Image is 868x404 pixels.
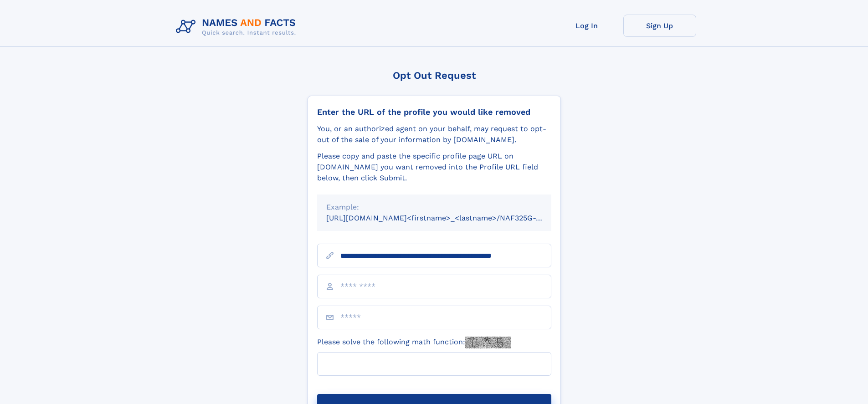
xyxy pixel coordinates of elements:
div: You, or an authorized agent on your behalf, may request to opt-out of the sale of your informatio... [317,123,551,145]
div: Example: [326,202,542,213]
a: Sign Up [623,15,696,37]
div: Opt Out Request [308,70,561,81]
a: Log In [550,15,623,37]
img: Logo Names and Facts [172,15,303,39]
div: Enter the URL of the profile you would like removed [317,107,551,117]
div: Please copy and paste the specific profile page URL on [DOMAIN_NAME] you want removed into the Pr... [317,151,551,184]
label: Please solve the following math function: [317,337,511,348]
small: [URL][DOMAIN_NAME]<firstname>_<lastname>/NAF325G-xxxxxxxx [326,214,569,222]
